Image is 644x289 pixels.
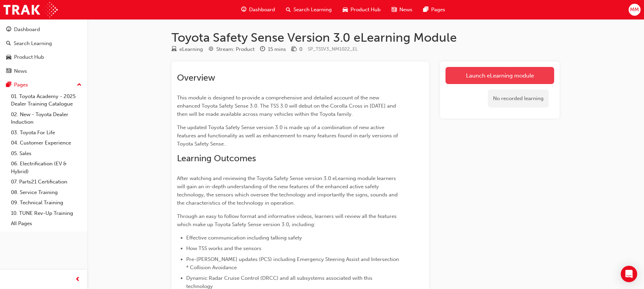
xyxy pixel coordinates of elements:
span: pages-icon [6,82,11,88]
a: pages-iconPages [418,3,451,17]
a: 07. Parts21 Certification [8,177,84,187]
div: Stream [208,45,255,54]
span: target-icon [208,46,214,53]
span: search-icon [286,5,291,14]
span: MM [630,6,639,14]
span: up-icon [77,81,82,90]
span: guage-icon [241,5,246,14]
button: DashboardSearch LearningProduct HubNews [3,22,84,79]
a: guage-iconDashboard [236,3,280,17]
a: 10. TUNE Rev-Up Training [8,208,84,219]
div: No recorded learning [488,90,549,108]
a: 02. New - Toyota Dealer Induction [8,109,84,127]
div: Type [172,45,203,54]
span: Pages [431,6,445,14]
img: Trak [3,2,58,17]
button: MM [629,4,641,16]
a: News [3,65,84,78]
span: news-icon [392,5,397,14]
button: Pages [3,79,84,91]
span: pages-icon [423,5,428,14]
div: eLearning [179,45,203,53]
a: news-iconNews [386,3,418,17]
div: Open Intercom Messenger [621,266,637,282]
span: guage-icon [6,27,11,33]
span: news-icon [6,68,11,74]
span: car-icon [6,54,11,60]
a: 04. Customer Experience [8,138,84,148]
div: Stream: Product [216,45,255,53]
a: All Pages [8,218,84,229]
a: Dashboard [3,23,84,36]
span: search-icon [6,41,11,47]
span: money-icon [291,46,297,53]
span: Through an easy to follow format and informative videos, learners will review all the features wh... [177,213,398,228]
h1: Toyota Safety Sense Version 3.0 eLearning Module [172,30,560,45]
span: Learning resource code [308,46,358,52]
span: After watching and reviewing the Toyota Safety Sense version 3.0 eLearning module learners will g... [177,175,399,206]
a: Product Hub [3,51,84,64]
a: 05. Sales [8,148,84,159]
span: Dashboard [249,6,275,14]
span: News [399,6,412,14]
div: Duration [260,45,286,54]
span: Search Learning [293,6,332,14]
div: Pages [14,81,28,89]
span: This module is designed to provide a comprehensive and detailed account of the new enhanced Toyot... [177,95,397,117]
span: The updated Toyota Safety Sense version 3.0 is made up of a combination of new active features an... [177,124,399,147]
span: Effective communication including talking safety [186,235,302,241]
a: search-iconSearch Learning [280,3,337,17]
a: 06. Electrification (EV & Hybrid) [8,159,84,177]
div: 0 [299,45,302,53]
a: Search Learning [3,37,84,50]
a: 09. Technical Training [8,197,84,208]
span: learningResourceType_ELEARNING-icon [172,46,177,53]
span: clock-icon [260,46,265,53]
span: How TSS works and the sensors [186,245,261,251]
div: 15 mins [268,45,286,53]
span: Overview [177,72,215,83]
a: car-iconProduct Hub [337,3,386,17]
a: 01. Toyota Academy - 2025 Dealer Training Catalogue [8,91,84,109]
div: Price [291,45,302,54]
a: 03. Toyota For Life [8,127,84,138]
span: prev-icon [75,275,80,284]
a: Launch eLearning module [446,67,554,84]
a: 08. Service Training [8,187,84,198]
span: Pre-[PERSON_NAME] updates (PCS) including Emergency Steering Assist and Intersection * Collision ... [186,256,400,271]
div: Dashboard [14,26,40,33]
div: Product Hub [14,53,44,61]
span: car-icon [343,5,348,14]
span: Learning Outcomes [177,153,256,164]
div: Search Learning [14,40,52,47]
div: News [14,67,27,75]
span: Product Hub [351,6,381,14]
